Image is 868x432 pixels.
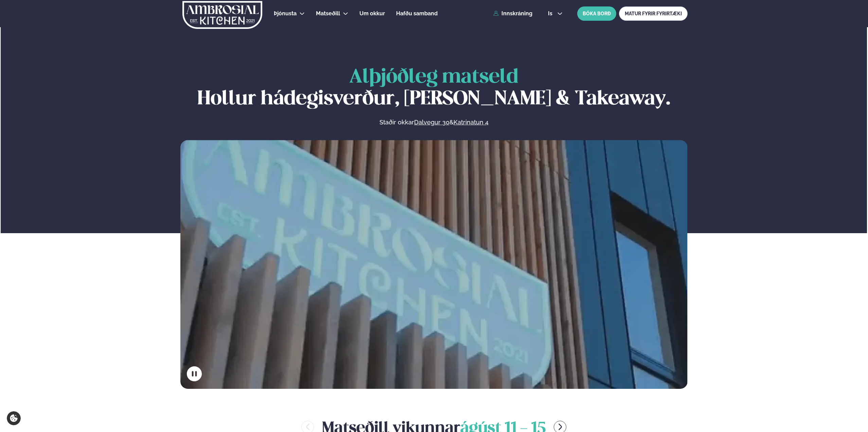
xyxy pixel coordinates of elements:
[316,10,340,18] a: Matseðill
[7,411,21,425] a: Cookie settings
[182,1,263,29] img: logo
[359,10,385,18] a: Um okkur
[305,118,562,126] p: Staðir okkar &
[274,10,297,18] a: Þjónusta
[396,10,438,17] span: Hafðu samband
[577,6,616,21] button: BÓKA BORÐ
[543,11,568,16] button: is
[180,67,688,110] h1: Hollur hádegisverður, [PERSON_NAME] & Takeaway.
[349,68,518,87] span: Alþjóðleg matseld
[316,10,340,17] span: Matseðill
[274,10,297,17] span: Þjónusta
[548,11,554,16] span: is
[396,10,438,18] a: Hafðu samband
[454,118,489,126] a: Katrinatun 4
[414,118,449,126] a: Dalvegur 30
[493,11,532,17] a: Innskráning
[619,6,688,21] a: MATUR FYRIR FYRIRTÆKI
[359,10,385,17] span: Um okkur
